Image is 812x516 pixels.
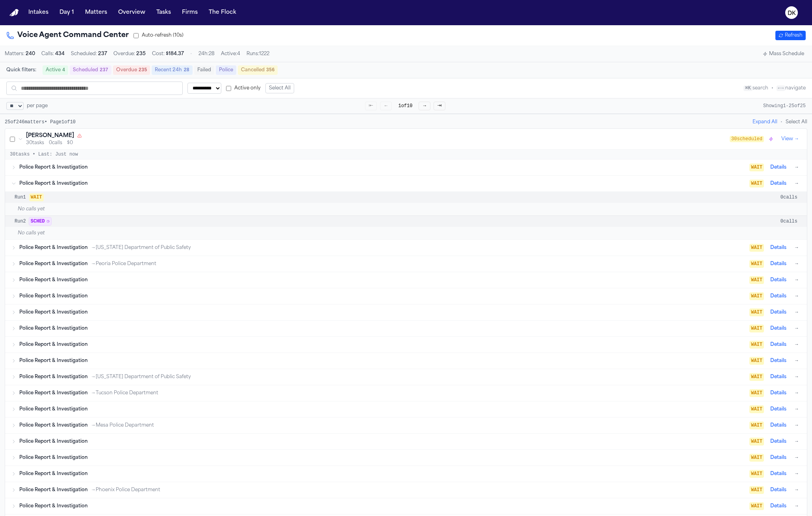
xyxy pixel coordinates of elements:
[19,374,88,380] span: Police Report & Investigation
[153,6,174,20] a: Tasks
[91,245,191,251] span: → [US_STATE] Department of Public Safety
[9,9,19,17] img: Finch Logo
[19,293,88,299] span: Police Report & Investigation
[5,203,807,215] div: No calls yet
[749,276,764,284] span: Status: waiting_info
[179,6,201,20] a: Firms
[49,140,62,146] span: 0 calls
[5,401,807,417] div: Police Report & InvestigationWAITDetails→
[5,256,807,272] div: Police Report & Investigation→Peoria Police DepartmentWAITDetails→
[62,67,65,73] span: 4
[216,65,236,75] button: Police
[5,150,807,160] div: 30 tasks • Last: Just now
[41,51,65,57] span: Calls:
[206,6,239,20] button: The Flock
[152,51,184,57] span: Cost:
[395,102,415,110] span: 1 of 10
[91,422,154,429] span: → Mesa Police Department
[767,421,790,430] button: Details
[226,85,261,91] label: Active only
[767,259,790,269] button: Details
[793,373,801,381] button: →
[793,421,801,429] button: →
[5,176,807,191] div: Police Report & InvestigationWAITDetails→
[749,389,764,397] span: Status: waiting_info
[6,30,129,41] h1: Voice Agent Command Center
[749,341,764,349] span: Status: waiting_info
[82,6,110,20] a: Matters
[133,32,184,39] label: Auto-refresh (10s)
[91,487,160,493] span: → Phoenix Police Department
[266,67,275,73] span: 356
[793,357,801,365] button: →
[5,337,807,353] div: Police Report & InvestigationWAITDetails→
[365,102,377,110] button: ⇤
[100,67,108,73] span: 237
[5,353,807,369] div: Police Report & InvestigationWAITDetails→
[749,163,764,171] span: Status: waiting_info
[56,6,77,20] a: Day 1
[749,421,764,429] span: Status: waiting_info
[767,179,790,188] button: Details
[749,502,764,510] span: Status: waiting_info
[419,102,430,110] button: →
[786,119,807,125] button: Select All
[29,217,51,225] span: Status: scheduled (Scheduled)
[5,369,807,385] div: Police Report & Investigation→[US_STATE] Department of Public SafetyWAITDetails→
[25,6,52,20] a: Intakes
[29,193,44,201] span: Status: waiting_info
[793,244,801,252] button: →
[767,275,790,285] button: Details
[793,163,801,171] button: →
[152,65,192,75] button: Recent 24h28
[767,437,790,446] button: Details
[5,385,807,401] div: Police Report & Investigation→Tucson Police DepartmentWAITDetails→
[753,119,777,125] button: Expand All
[777,85,785,91] kbd: ←→
[26,132,74,140] h3: [PERSON_NAME]
[767,308,790,317] button: Details
[793,276,801,284] button: →
[139,67,147,73] span: 235
[767,340,790,349] button: Details
[793,454,801,462] button: →
[749,308,764,316] span: Status: waiting_info
[15,218,26,225] span: Run 2
[19,390,88,396] span: Police Report & Investigation
[793,260,801,268] button: →
[43,65,68,75] button: Active4
[115,6,148,20] button: Overview
[26,52,35,56] span: 240
[778,134,802,144] button: View →
[26,140,44,146] span: 30 tasks
[743,85,806,91] div: search navigate
[91,374,191,380] span: → [US_STATE] Department of Public Safety
[767,485,790,495] button: Details
[19,358,88,364] span: Police Report & Investigation
[226,86,231,91] input: Active only
[793,470,801,478] button: →
[793,341,801,349] button: →
[749,486,764,494] span: Status: waiting_info
[760,49,807,59] button: Mass Schedule
[749,292,764,300] span: Status: waiting_info
[767,243,790,252] button: Details
[19,245,88,251] span: Police Report & Investigation
[19,487,88,493] span: Police Report & Investigation
[5,240,807,256] div: Police Report & Investigation→[US_STATE] Department of Public SafetyWAITDetails→
[5,434,807,449] div: Police Report & InvestigationWAITDetails→
[763,103,806,109] div: Showing 1 - 25 of 25
[5,304,807,320] div: Police Report & InvestigationWAITDetails→
[19,342,88,348] span: Police Report & Investigation
[780,119,782,125] span: •
[793,308,801,316] button: →
[767,135,775,143] button: Trigger police scheduler
[793,180,801,187] button: →
[767,291,790,301] button: Details
[19,261,88,267] span: Police Report & Investigation
[767,453,790,462] button: Details
[775,31,806,40] button: Refresh
[5,227,807,239] div: No calls yet
[767,163,790,172] button: Details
